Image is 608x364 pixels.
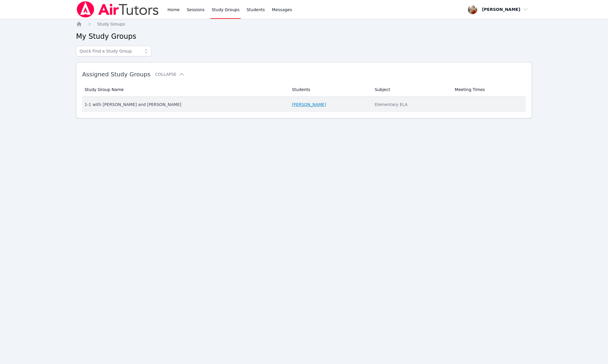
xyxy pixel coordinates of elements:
div: Elementary ELA [375,102,448,107]
h2: My Study Groups [76,32,532,41]
nav: Breadcrumb [76,21,532,27]
tr: 1-1 with [PERSON_NAME] and [PERSON_NAME][PERSON_NAME]Elementary ELA [82,97,526,112]
th: Meeting Times [451,82,526,97]
img: Air Tutors [76,1,159,18]
a: Study Groups [97,21,125,27]
input: Quick Find a Study Group [76,46,151,56]
div: 1-1 with [PERSON_NAME] and [PERSON_NAME] [85,102,285,107]
th: Study Group Name [82,82,289,97]
span: Study Groups [97,22,125,26]
button: Collapse [155,71,185,77]
span: Assigned Study Groups [82,71,150,78]
span: Messages [272,7,292,13]
th: Subject [371,82,451,97]
a: [PERSON_NAME] [292,102,326,107]
th: Students [288,82,371,97]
